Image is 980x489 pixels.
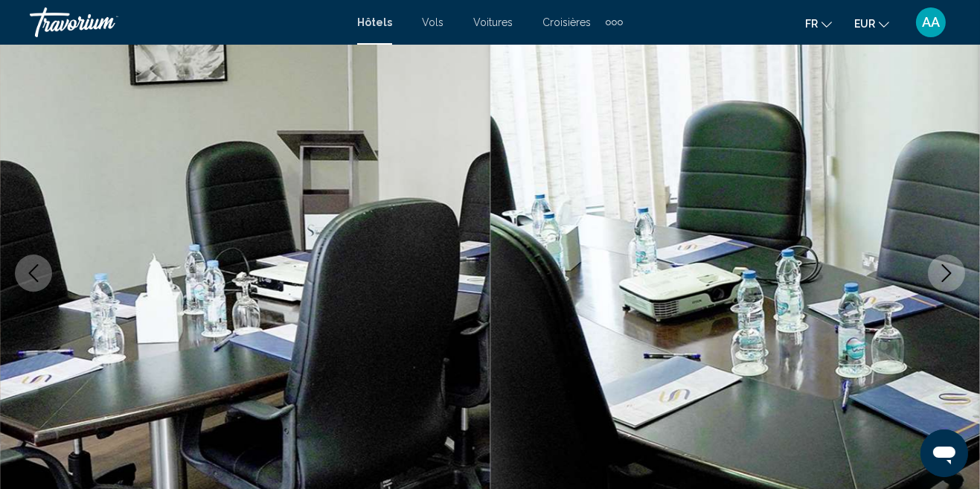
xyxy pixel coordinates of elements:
[542,16,591,28] a: Croisières
[922,15,940,30] span: AA
[805,13,832,34] button: Change language
[928,255,965,292] button: Next image
[920,429,968,477] iframe: Bouton de lancement de la fenêtre de messagerie
[854,18,875,30] span: EUR
[15,255,52,292] button: Previous image
[422,16,443,28] a: Vols
[357,16,392,28] a: Hôtels
[805,18,818,30] span: fr
[30,7,342,37] a: Travorium
[854,13,889,34] button: Change currency
[606,10,623,34] button: Extra navigation items
[473,16,513,28] a: Voitures
[912,7,950,38] button: User Menu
